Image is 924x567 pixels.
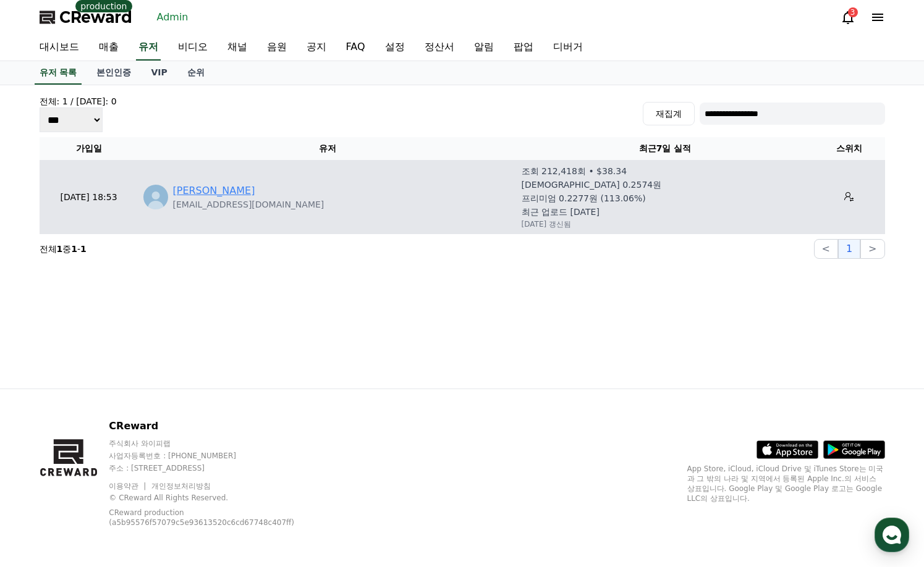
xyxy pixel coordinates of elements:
[152,7,193,27] a: Admin
[138,137,517,160] th: 유저
[4,392,82,422] a: 홈
[257,35,297,61] a: 음원
[522,219,571,229] p: [DATE] 갱신됨
[109,482,148,490] a: 이용약관
[109,439,326,448] p: 주식회사 와이피랩
[814,239,838,259] button: <
[543,35,593,61] a: 디버거
[643,102,695,125] button: 재집계
[151,482,211,490] a: 개인정보처리방침
[375,35,415,61] a: 설정
[143,185,168,209] img: http://img1.kakaocdn.net/thumb/R640x640.q70/?fname=http://t1.kakaocdn.net/account_images/default_...
[57,244,63,254] strong: 1
[168,35,218,61] a: 비디오
[80,244,87,254] strong: 1
[841,10,855,25] a: 3
[173,198,324,211] p: [EMAIL_ADDRESS][DOMAIN_NAME]
[89,35,129,61] a: 매출
[173,183,255,198] a: [PERSON_NAME]
[71,244,77,254] strong: 1
[109,508,307,527] p: CReward production (a5b95576f57079c5e93613520c6cd67748c407ff)
[522,178,662,191] p: [DEMOGRAPHIC_DATA] 0.2574원
[860,239,884,259] button: >
[687,464,885,503] p: App Store, iCloud, iCloud Drive 및 iTunes Store는 미국과 그 밖의 나라 및 지역에서 등록된 Apple Inc.의 서비스 상표입니다. Goo...
[522,192,646,204] p: 프리미엄 0.2277원 (113.06%)
[522,165,627,177] p: 조회 212,418회 • $38.34
[40,243,87,255] p: 전체 중 -
[848,7,858,17] div: 3
[35,61,82,85] a: 유저 목록
[336,35,375,61] a: FAQ
[82,392,159,422] a: 대화
[40,7,132,27] a: CReward
[464,35,504,61] a: 알림
[218,35,257,61] a: 채널
[297,35,336,61] a: 공지
[159,392,237,422] a: 설정
[40,95,117,107] h4: 전체: 1 / [DATE]: 0
[113,411,128,421] span: 대화
[504,35,543,61] a: 팝업
[517,137,814,160] th: 최근7일 실적
[109,493,326,503] p: © CReward All Rights Reserved.
[141,61,177,85] a: VIP
[415,35,464,61] a: 정산서
[87,61,141,85] a: 본인인증
[45,191,134,204] p: [DATE] 18:53
[109,419,326,434] p: CReward
[109,463,326,473] p: 주소 : [STREET_ADDRESS]
[838,239,860,259] button: 1
[30,35,89,61] a: 대시보드
[59,7,132,27] span: CReward
[177,61,214,85] a: 순위
[814,137,885,160] th: 스위치
[191,410,206,420] span: 설정
[40,137,138,160] th: 가입일
[39,410,46,420] span: 홈
[522,206,600,218] p: 최근 업로드 [DATE]
[136,35,161,61] a: 유저
[109,451,326,461] p: 사업자등록번호 : [PHONE_NUMBER]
